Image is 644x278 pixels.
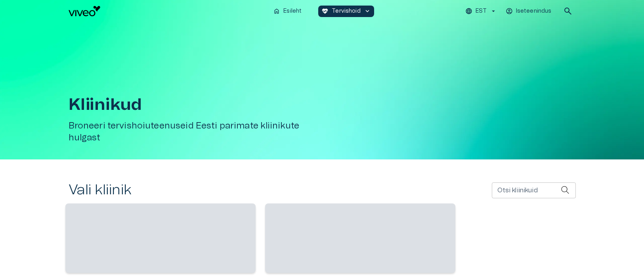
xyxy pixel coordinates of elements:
[270,6,306,17] button: homeEsileht
[69,6,100,16] img: Viveo logo
[516,7,552,15] p: Iseteenindus
[364,8,371,15] span: keyboard_arrow_down
[464,6,498,17] button: EST
[69,6,267,16] a: Navigate to homepage
[273,8,280,15] span: home
[563,6,573,16] span: search
[69,96,325,114] h1: Kliinikud
[318,6,374,17] button: ecg_heartTervishoidkeyboard_arrow_down
[560,3,576,19] button: open search modal
[65,203,256,273] span: ‌
[283,7,302,15] p: Esileht
[265,203,455,273] span: ‌
[476,7,486,15] p: EST
[69,120,325,144] h5: Broneeri tervishoiuteenuseid Eesti parimate kliinikute hulgast
[321,8,329,15] span: ecg_heart
[504,6,554,17] button: Iseteenindus
[332,7,361,15] p: Tervishoid
[69,182,132,199] h2: Vali kliinik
